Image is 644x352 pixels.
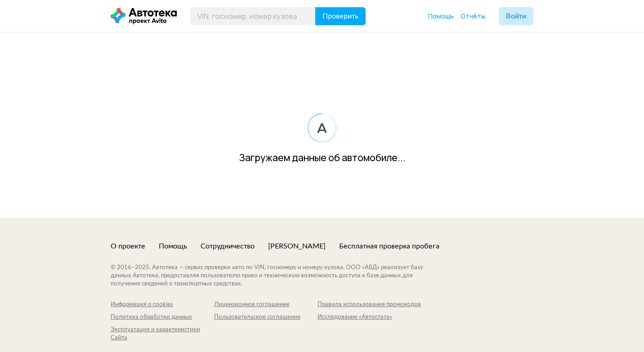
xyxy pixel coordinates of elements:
button: Войти [499,7,533,25]
div: © 2016– 2025 . Автотека — сервис проверки авто по VIN, госномеру и номеру кузова. ООО «АБД» реали... [111,264,441,288]
a: О проекте [111,241,145,251]
a: Политика обработки данных [111,313,214,321]
span: Войти [506,13,526,20]
a: Отчёты [461,12,485,21]
button: Проверить [315,7,366,25]
a: Сотрудничество [201,241,255,251]
a: [PERSON_NAME] [268,241,326,251]
div: Загружаем данные об автомобиле... [239,151,406,164]
a: Помощь [159,241,187,251]
a: Исследование «Автостата» [318,313,421,321]
a: Помощь [428,12,454,21]
span: Проверить [322,13,358,20]
a: Правила использования промокодов [318,301,421,309]
a: Пользовательское соглашение [214,313,318,321]
a: Бесплатная проверка пробега [339,241,439,251]
span: Помощь [428,12,454,20]
input: VIN, госномер, номер кузова [190,7,316,25]
span: Отчёты [461,12,485,20]
a: Эксплуатация и характеристики Сайта [111,326,214,342]
a: Лицензионное соглашение [214,301,318,309]
a: Информация о cookies [111,301,214,309]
